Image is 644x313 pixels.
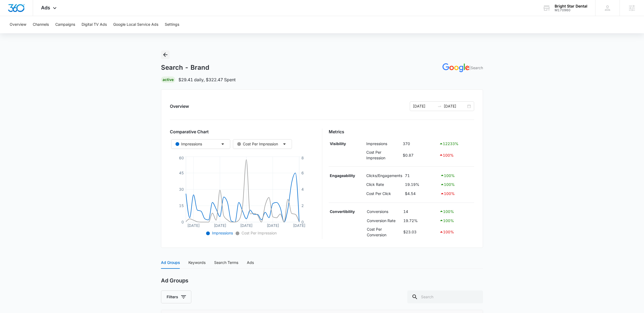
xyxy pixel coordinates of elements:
button: Campaigns [55,16,75,33]
strong: Visibility [330,141,346,146]
tspan: 15 [179,203,184,208]
td: Conversion Rate [365,216,402,225]
div: 100 % [439,152,473,158]
td: 14 [402,207,438,216]
h2: Ad Groups [161,277,188,284]
td: $23.03 [402,225,438,239]
td: Cost Per Conversion [365,225,402,239]
button: Settings [165,16,179,33]
strong: Engageability [330,173,355,178]
p: | Search [469,65,483,71]
tspan: [DATE] [293,223,305,228]
td: 370 [402,139,438,148]
strong: Convertibility [330,209,355,214]
td: 71 [404,171,439,180]
h1: Search - Brand [161,64,209,72]
div: Impressions [175,141,202,147]
div: Ads [247,260,254,266]
div: Cost Per Impression [237,141,278,147]
tspan: 2 [301,203,304,208]
div: 12233 % [439,141,473,147]
button: Digital TV Ads [82,16,107,33]
span: Impressions [211,231,233,235]
button: Back [161,50,170,59]
tspan: [DATE] [240,223,253,228]
td: Click Rate [365,180,404,189]
div: 100 % [439,217,473,224]
td: 19.19% [404,180,439,189]
input: Search [407,290,483,303]
td: Conversions [365,207,402,216]
tspan: 45 [179,171,184,175]
div: 100 % [440,190,473,197]
button: Cost Per Impression [233,139,292,149]
p: $29.41 daily , $322.47 Spent [178,76,236,83]
tspan: 4 [301,187,304,192]
td: $4.54 [404,189,439,198]
div: account id [555,8,587,12]
button: Google Local Service Ads [113,16,158,33]
div: Keywords [188,260,206,266]
h3: Comparative Chart [170,128,316,135]
tspan: [DATE] [187,223,200,228]
tspan: 0 [301,220,304,224]
div: account name [555,4,587,8]
button: Channels [33,16,49,33]
input: End date [444,103,466,109]
span: swap-right [437,104,442,108]
td: Cost Per Click [365,189,404,198]
td: Impressions [365,139,402,148]
div: Active [161,76,175,83]
button: Overview [10,16,26,33]
div: 100 % [440,181,473,188]
span: Cost Per Impression [240,231,277,235]
button: Impressions [171,139,230,149]
td: Clicks/Engagements [365,171,404,180]
div: 100 % [440,172,473,179]
img: GOOGLE_ADS [442,63,469,72]
input: Start date [413,103,435,109]
tspan: [DATE] [267,223,279,228]
tspan: 8 [301,156,304,160]
tspan: 6 [301,171,304,175]
div: Search Terms [214,260,238,266]
tspan: 30 [179,187,184,192]
tspan: 60 [179,156,184,160]
h2: Overview [170,103,189,109]
span: Ads [41,5,50,10]
tspan: [DATE] [214,223,226,228]
span: to [437,104,442,108]
td: $0.87 [402,148,438,162]
tspan: 0 [181,220,184,224]
h3: Metrics [329,128,474,135]
button: Filters [161,290,191,303]
td: 19.72% [402,216,438,225]
div: Ad Groups [161,260,180,266]
div: 100 % [439,208,473,215]
td: Cost Per Impression [365,148,402,162]
div: 100 % [439,229,473,235]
